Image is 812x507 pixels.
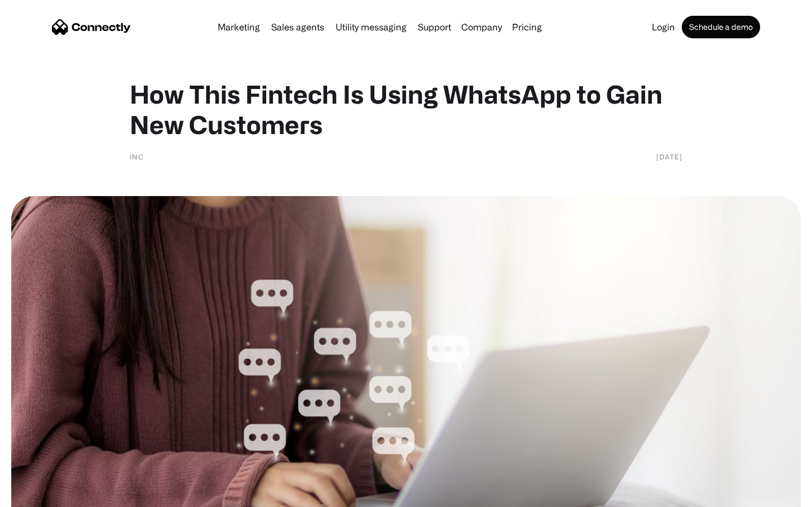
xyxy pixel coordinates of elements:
[682,16,760,38] a: Schedule a demo
[11,487,68,503] aside: Language selected: English
[130,151,144,162] div: INC
[331,23,411,32] a: Utility messaging
[23,487,68,503] ul: Language list
[656,151,682,162] div: [DATE]
[213,23,264,32] a: Marketing
[130,79,682,140] h1: How This Fintech Is Using WhatsApp to Gain New Customers
[647,23,679,32] a: Login
[413,23,456,32] a: Support
[267,23,329,32] a: Sales agents
[507,23,546,32] a: Pricing
[461,19,502,35] div: Company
